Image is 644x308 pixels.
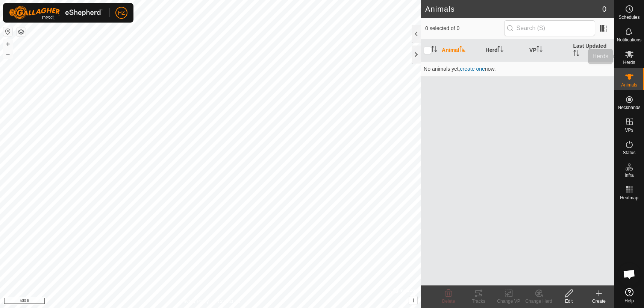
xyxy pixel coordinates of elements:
span: HZ [118,9,125,17]
td: No animals yet, now. [421,61,614,76]
span: Delete [442,299,455,304]
span: Animals [621,83,637,87]
th: Last Updated [570,39,614,62]
p-sorticon: Activate to sort [497,47,503,53]
div: Create [584,298,614,305]
span: Schedules [618,15,639,20]
span: i [412,297,414,303]
button: – [3,49,12,58]
th: Herd [483,39,526,62]
div: Change Herd [524,298,554,305]
span: Heatmap [620,196,638,200]
span: Herds [623,60,635,65]
span: Notifications [617,38,641,42]
div: Tracks [464,298,494,305]
a: Help [614,285,644,306]
div: Edit [554,298,584,305]
button: Reset Map [3,27,12,36]
input: Search (S) [504,20,595,36]
span: 0 [602,3,606,15]
p-sorticon: Activate to sort [431,47,437,53]
div: Change VP [494,298,524,305]
a: Privacy Policy [181,298,209,305]
button: + [3,39,12,49]
span: VPs [625,128,633,132]
span: Neckbands [618,105,640,110]
span: Help [624,299,634,303]
button: Map Layers [17,27,26,36]
button: i [409,296,417,305]
span: create one [460,66,485,72]
div: Open chat [618,263,641,285]
span: 0 selected of 0 [425,24,504,32]
p-sorticon: Activate to sort [459,47,465,53]
img: Gallagher Logo [9,6,103,20]
p-sorticon: Activate to sort [536,47,542,53]
span: Infra [624,173,633,178]
th: VP [526,39,570,62]
span: Status [623,150,635,155]
p-sorticon: Activate to sort [573,51,579,57]
th: Animal [439,39,482,62]
h2: Animals [425,5,602,14]
a: Contact Us [218,298,240,305]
